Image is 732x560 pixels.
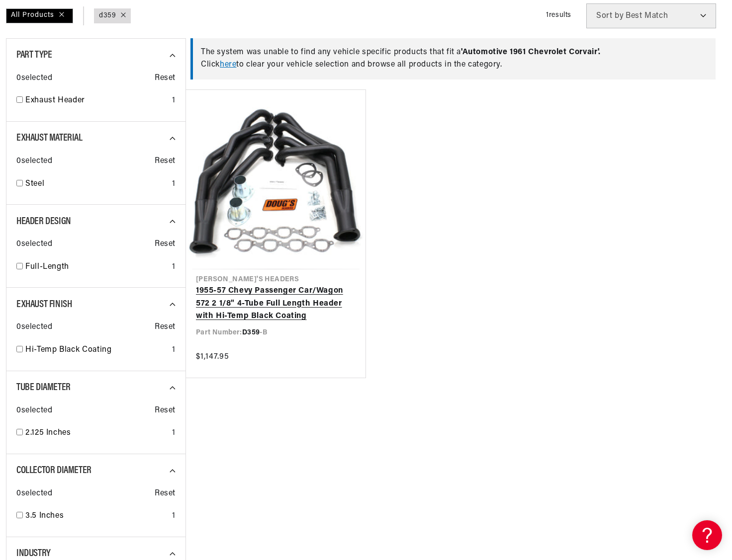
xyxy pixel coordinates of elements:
span: Reset [155,487,176,500]
span: Reset [155,238,176,251]
span: 0 selected [16,404,52,417]
span: Industry [16,549,51,559]
div: All Products [6,8,73,23]
span: Reset [155,404,176,417]
a: Full-Length [25,261,168,274]
span: Collector Diameter [16,466,91,476]
span: Sort by [596,12,624,20]
span: Exhaust Material [16,133,83,143]
span: ' Automotive 1961 Chevrolet Corvair '. [461,48,601,56]
div: 1 [172,344,176,357]
a: here [220,61,236,69]
span: 0 selected [16,321,52,334]
span: 0 selected [16,155,52,168]
div: The system was unable to find any vehicle specific products that fit a Click to clear your vehicl... [190,38,716,80]
div: 1 [172,510,176,523]
span: 1 results [546,11,571,19]
span: Exhaust Finish [16,300,72,310]
a: 3.5 Inches [25,510,168,523]
a: Exhaust Header [25,94,168,107]
span: 0 selected [16,72,52,85]
a: Hi-Temp Black Coating [25,344,168,357]
span: 0 selected [16,238,52,251]
div: 1 [172,94,176,107]
select: Sort by [586,3,716,28]
div: 1 [172,427,176,440]
div: 1 [172,261,176,274]
a: 1955-57 Chevy Passenger Car/Wagon 572 2 1/8" 4-Tube Full Length Header with Hi-Temp Black Coating [196,285,356,323]
span: Reset [155,321,176,334]
span: Part Type [16,50,52,60]
a: Steel [25,178,168,191]
span: Reset [155,155,176,168]
div: 1 [172,178,176,191]
a: d359 [99,10,116,21]
span: Tube Diameter [16,383,71,393]
span: 0 selected [16,487,52,500]
a: 2.125 Inches [25,427,168,440]
span: Reset [155,72,176,85]
span: Header Design [16,217,71,227]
